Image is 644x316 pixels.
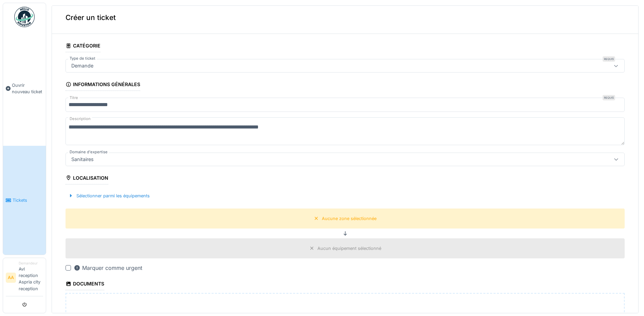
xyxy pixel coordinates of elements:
[74,264,142,272] div: Marquer comme urgent
[12,82,43,95] span: Ouvrir nouveau ticket
[3,31,46,146] a: Ouvrir nouveau ticket
[66,279,104,290] div: Documents
[66,173,108,184] div: Localisation
[66,41,100,52] div: Catégorie
[19,261,43,266] div: Demandeur
[69,62,96,70] div: Demande
[3,146,46,254] a: Tickets
[603,95,615,100] div: Requis
[322,215,376,222] div: Aucune zone sélectionnée
[69,156,96,163] div: Sanitaires
[13,197,43,203] span: Tickets
[68,56,97,61] label: Type de ticket
[68,95,79,101] label: Titre
[68,115,92,123] label: Description
[14,7,35,27] img: Badge_color-CXgf-gQk.svg
[66,79,140,91] div: Informations générales
[52,1,638,34] div: Créer un ticket
[68,149,109,155] label: Domaine d'expertise
[317,245,381,252] div: Aucun équipement sélectionné
[603,56,615,62] div: Requis
[19,261,43,295] li: Avl reception Aspria city reception
[6,273,16,283] li: AA
[66,191,152,200] div: Sélectionner parmi les équipements
[6,261,43,296] a: AA DemandeurAvl reception Aspria city reception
